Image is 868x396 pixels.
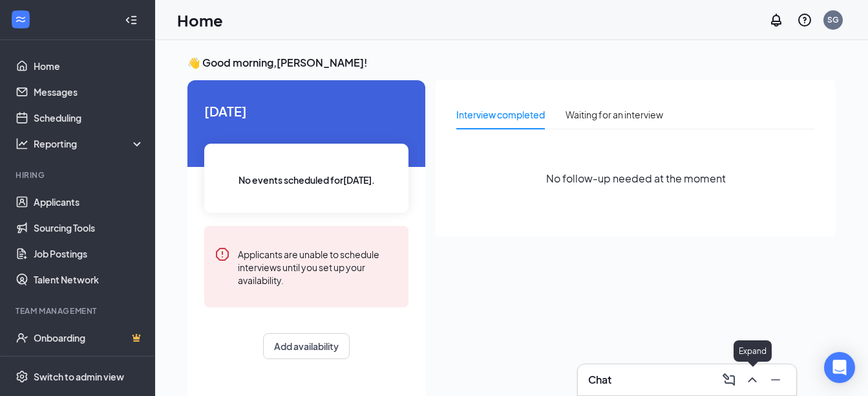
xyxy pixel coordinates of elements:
span: [DATE] [204,101,408,121]
button: ComposeMessage [719,369,739,390]
svg: ChevronUp [745,372,760,388]
a: Sourcing Tools [34,215,144,241]
svg: Notifications [768,12,784,28]
svg: Collapse [125,14,138,27]
div: Expand [734,340,772,362]
div: Waiting for an interview [566,107,663,122]
h3: 👋 Good morning, [PERSON_NAME] ! [187,56,836,70]
div: Hiring [16,170,142,181]
div: Switch to admin view [34,370,124,383]
div: Interview completed [456,107,545,122]
a: Job Postings [34,241,144,267]
svg: Minimize [768,372,783,388]
span: No follow-up needed at the moment [546,170,726,186]
a: OnboardingCrown [34,325,144,351]
a: Scheduling [34,105,144,131]
svg: Error [215,247,230,262]
div: Applicants are unable to schedule interviews until you set up your availability. [238,247,398,287]
h1: Home [177,9,223,31]
a: TeamCrown [34,351,144,377]
span: No events scheduled for [DATE] . [238,173,375,187]
button: ChevronUp [742,369,763,390]
svg: ComposeMessage [721,372,737,388]
a: Applicants [34,189,144,215]
svg: Analysis [16,137,28,150]
h3: Chat [588,373,611,387]
div: Open Intercom Messenger [824,352,855,383]
div: Reporting [34,137,145,150]
a: Talent Network [34,267,144,292]
button: Add availability [263,333,350,359]
button: Minimize [765,369,786,390]
a: Home [34,53,144,79]
svg: Settings [16,370,28,383]
div: SG [827,14,839,25]
svg: QuestionInfo [797,12,812,28]
a: Messages [34,79,144,105]
svg: WorkstreamLogo [14,13,27,26]
div: Team Management [16,305,142,316]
